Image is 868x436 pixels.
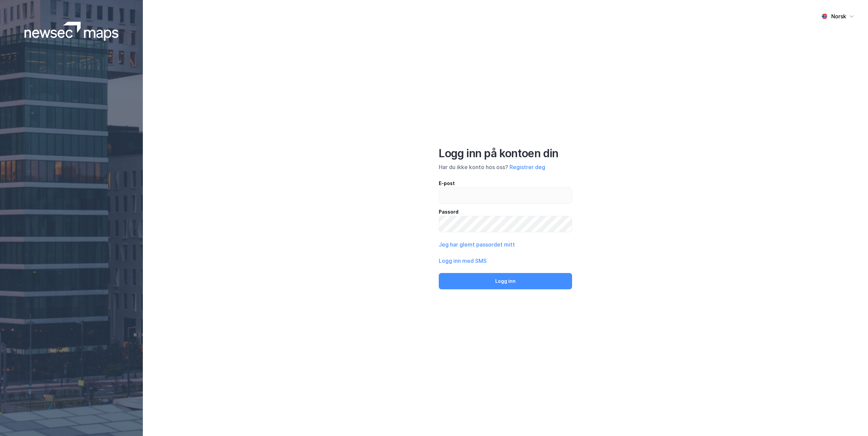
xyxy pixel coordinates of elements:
div: Har du ikke konto hos oss? [439,163,572,171]
button: Registrer deg [510,163,545,171]
div: E-post [439,179,572,187]
div: Logg inn på kontoen din [439,147,572,160]
button: Logg inn [439,273,572,289]
img: logoWhite.bf58a803f64e89776f2b079ca2356427.svg [24,22,119,41]
div: Passord [439,208,572,216]
button: Logg inn med SMS [439,257,487,265]
div: Norsk [831,12,846,20]
button: Jeg har glemt passordet mitt [439,240,515,249]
